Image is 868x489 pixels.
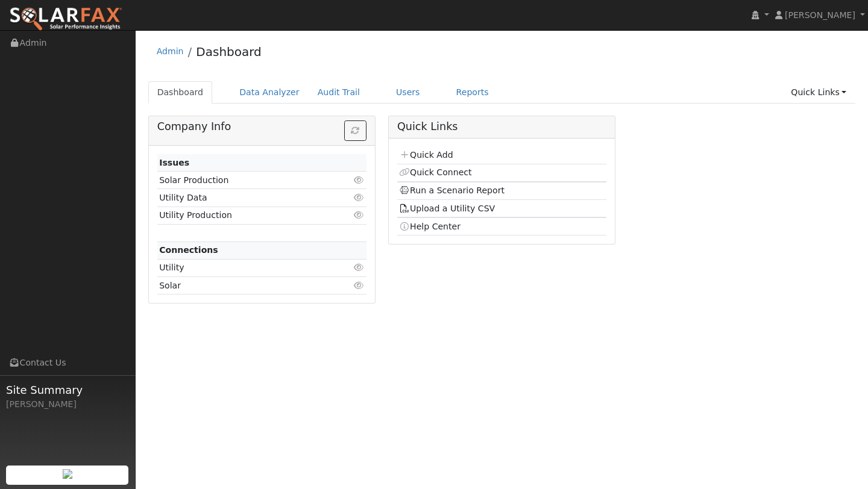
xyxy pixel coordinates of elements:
td: Solar Production [157,172,333,189]
i: Click to view [354,263,365,272]
span: [PERSON_NAME] [785,10,855,20]
td: Solar [157,277,333,294]
img: SolarFax [9,7,122,32]
a: Audit Trail [309,81,369,104]
a: Help Center [399,222,461,231]
a: Dashboard [148,81,213,104]
td: Utility Data [157,189,333,207]
i: Click to view [354,193,365,202]
i: Click to view [354,281,365,290]
a: Quick Connect [399,167,471,177]
strong: Issues [159,158,189,167]
a: Quick Add [399,150,453,160]
img: retrieve [63,469,72,479]
span: Site Summary [6,382,129,398]
i: Click to view [354,176,365,184]
h5: Quick Links [397,120,606,133]
a: Data Analyzer [230,81,309,104]
div: [PERSON_NAME] [6,398,129,411]
a: Run a Scenario Report [399,185,505,195]
a: Quick Links [782,81,855,104]
strong: Connections [159,245,218,255]
td: Utility [157,259,333,276]
a: Dashboard [196,45,262,59]
a: Upload a Utility CSV [399,204,495,213]
h5: Company Info [157,120,366,133]
a: Users [387,81,429,104]
a: Reports [447,81,498,104]
td: Utility Production [157,207,333,224]
i: Click to view [354,211,365,219]
a: Admin [157,46,184,56]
